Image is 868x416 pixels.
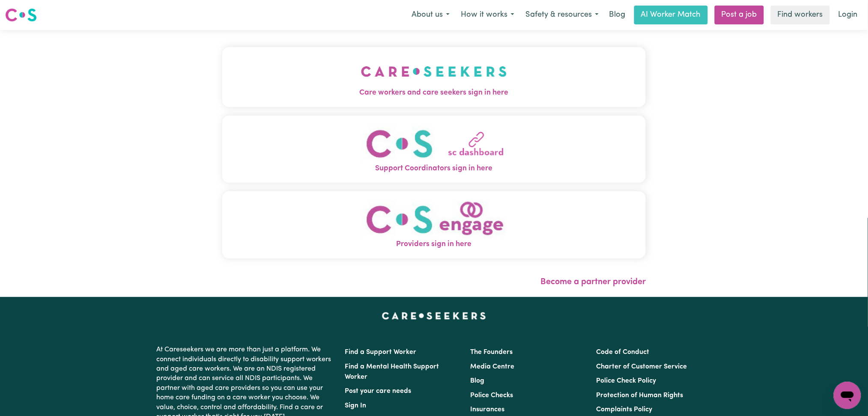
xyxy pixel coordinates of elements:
a: Post your care needs [345,388,412,395]
a: Insurances [471,406,505,413]
span: Care workers and care seekers sign in here [222,87,646,98]
a: Find workers [771,6,830,24]
a: The Founders [471,349,513,356]
button: Support Coordinators sign in here [222,116,646,183]
a: Post a job [715,6,764,24]
a: Blog [604,6,631,24]
a: Find a Mental Health Support Worker [345,363,439,380]
a: Login [833,6,863,24]
a: AI Worker Match [634,6,708,24]
a: Charter of Customer Service [596,363,687,370]
a: Complaints Policy [596,406,652,413]
button: About us [406,6,455,24]
button: Care workers and care seekers sign in here [222,47,646,107]
a: Media Centre [471,363,515,370]
a: Police Checks [471,392,513,399]
button: How it works [455,6,520,24]
a: Careseekers logo [5,5,37,25]
button: Providers sign in here [222,191,646,259]
iframe: Button to launch messaging window [834,382,861,409]
a: Sign In [345,402,367,409]
img: Careseekers logo [5,7,37,23]
a: Police Check Policy [596,377,656,384]
a: Find a Support Worker [345,349,417,356]
a: Protection of Human Rights [596,392,683,399]
a: Careseekers home page [382,312,486,319]
button: Safety & resources [520,6,604,24]
a: Code of Conduct [596,349,649,356]
span: Support Coordinators sign in here [222,163,646,174]
span: Providers sign in here [222,239,646,250]
a: Become a partner provider [540,278,646,286]
a: Blog [471,377,485,384]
